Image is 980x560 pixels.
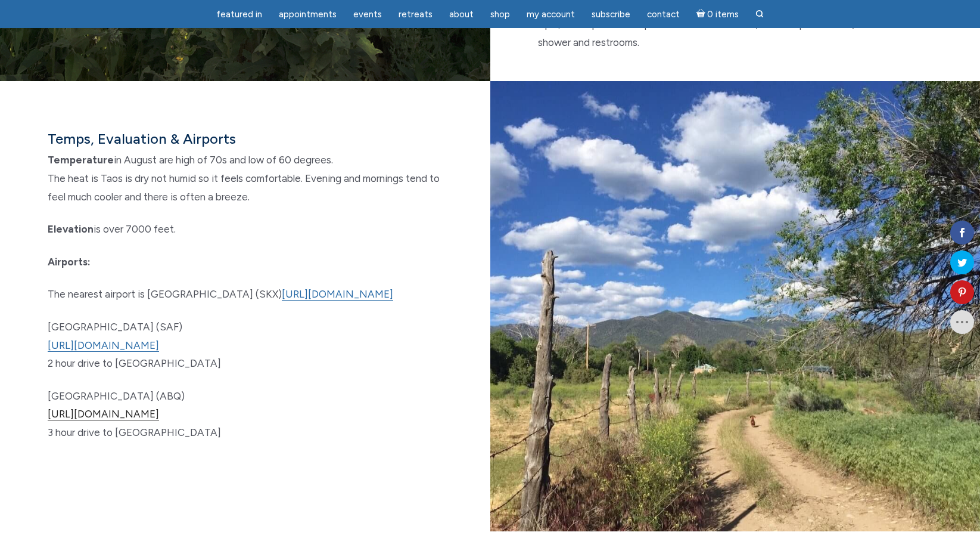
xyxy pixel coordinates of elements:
a: Contact [640,3,687,26]
span: Shares [955,212,974,218]
span: Contact [647,9,680,20]
a: Appointments [272,3,344,26]
p: The nearest airport is [GEOGRAPHIC_DATA] (SKX) [48,285,443,304]
a: featured in [209,3,269,26]
span: Events [353,9,382,20]
p: [GEOGRAPHIC_DATA] (SAF) 2 hour drive to [GEOGRAPHIC_DATA] [48,318,443,373]
span: Shop [490,9,510,20]
a: My Account [519,3,582,26]
span: Retreats [399,9,433,20]
a: Retreats [391,3,440,26]
span: 0 items [707,10,739,19]
a: Events [346,3,389,26]
span: 0 [955,202,974,212]
a: Shop [483,3,517,26]
a: Cart0 items [689,2,746,26]
a: Subscribe [584,3,637,26]
p: in August are high of 70s and low of 60 degrees. The heat is Taos is dry not humid so it feels co... [48,151,443,206]
strong: Airports: [48,256,91,268]
span: About [449,9,474,20]
p: is over 7000 feet. [48,220,443,239]
p: [GEOGRAPHIC_DATA] (ABQ) 3 hour drive to [GEOGRAPHIC_DATA] [48,387,443,442]
strong: Elevation [48,223,94,235]
i: Cart [696,9,708,20]
a: About [442,3,481,26]
span: Subscribe [592,9,630,20]
span: My Account [527,9,575,20]
span: featured in [216,9,262,20]
a: [URL][DOMAIN_NAME] [48,339,159,352]
h6: Temps, Evaluation & Airports [48,129,443,149]
span: Appointments [279,9,337,20]
strong: Temperature [48,154,114,166]
a: [URL][DOMAIN_NAME] [282,288,393,301]
a: [URL][DOMAIN_NAME] [48,408,159,420]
